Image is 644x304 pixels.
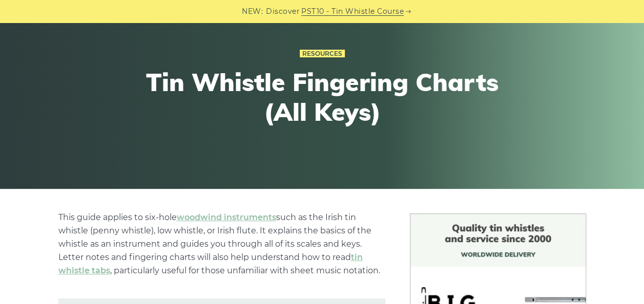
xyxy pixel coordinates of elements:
[266,6,300,17] span: Discover
[58,211,385,277] p: This guide applies to six-hole such as the Irish tin whistle (penny whistle), low whistle, or Iri...
[242,6,263,17] span: NEW:
[177,212,276,222] a: woodwind instruments
[134,68,511,126] h1: Tin Whistle Fingering Charts (All Keys)
[300,50,345,58] a: Resources
[301,6,404,17] a: PST10 - Tin Whistle Course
